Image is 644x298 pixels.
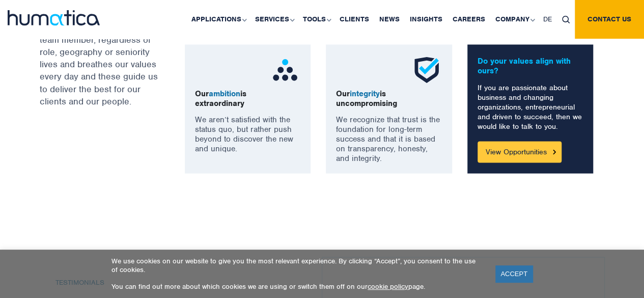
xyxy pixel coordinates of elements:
[270,55,300,85] img: ico
[209,88,240,98] span: ambition
[336,89,442,108] p: Our is uncompromising
[111,257,483,274] p: We use cookies on our website to give you the most relevant experience. By clicking “Accept”, you...
[336,115,442,163] p: We recognize that trust is the foundation for long-term success and that it is based on transpare...
[195,115,301,153] p: We aren’t satisfied with the status quo, but rather push beyond to discover the new and unique.
[478,57,583,76] p: Do your values align with ours?
[8,10,100,25] img: logo
[111,282,483,291] p: You can find out more about which cookies we are using or switch them off on our page.
[543,15,552,23] span: DE
[368,282,408,291] a: cookie policy
[350,88,380,98] span: integrity
[478,141,562,162] a: View Opportunities
[553,149,556,154] img: Button
[411,55,442,85] img: ico
[195,89,301,108] p: Our is extraordinary
[495,265,533,282] a: ACCEPT
[562,16,570,23] img: search_icon
[478,83,583,131] p: If you are passionate about business and changing organizations, entrepreneurial and driven to su...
